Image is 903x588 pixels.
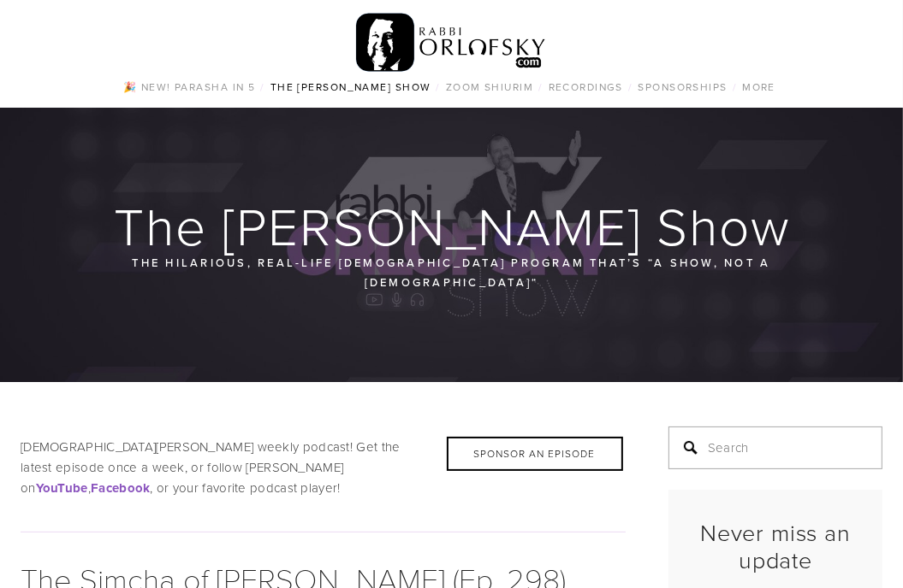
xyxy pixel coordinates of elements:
span: / [436,79,440,94]
a: Recordings [544,76,628,98]
a: The [PERSON_NAME] Show [265,76,437,98]
a: YouTube [36,479,88,497]
span: / [538,79,543,94]
a: Facebook [91,479,150,497]
a: Zoom Shiurim [441,76,538,98]
span: / [628,79,633,94]
div: Sponsor an Episode [447,437,623,471]
a: More [737,76,781,98]
a: 🎉 NEW! Parasha in 5 [118,76,260,98]
span: / [260,79,264,94]
p: The hilarious, real-life [DEMOGRAPHIC_DATA] program that’s “a show, not a [DEMOGRAPHIC_DATA]“ [107,253,797,291]
h2: Never miss an update [683,519,868,574]
h1: The [PERSON_NAME] Show [21,198,884,253]
img: RabbiOrlofsky.com [356,9,547,76]
p: [DEMOGRAPHIC_DATA][PERSON_NAME] weekly podcast! Get the latest episode once a week, or follow [PE... [21,437,626,498]
strong: YouTube [36,479,88,497]
a: Sponsorships [633,76,733,98]
input: Search [668,426,882,469]
strong: Facebook [91,479,150,497]
span: / [733,79,737,94]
